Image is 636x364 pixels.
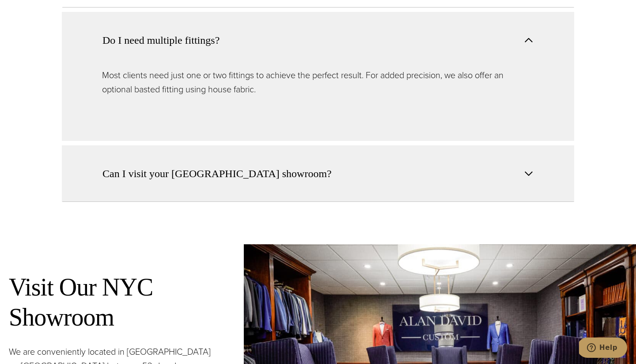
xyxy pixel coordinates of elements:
[9,273,212,332] h2: Visit Our NYC Showroom
[62,12,574,68] button: Do I need multiple fittings?
[102,68,534,96] p: Most clients need just one or two fittings to achieve the perfect result. For added precision, we...
[62,68,574,141] div: Do I need multiple fittings?
[102,166,332,182] span: Can I visit your [GEOGRAPHIC_DATA] showroom?
[102,32,220,48] span: Do I need multiple fittings?
[62,145,574,202] button: Can I visit your [GEOGRAPHIC_DATA] showroom?
[579,337,627,360] iframe: Opens a widget where you can chat to one of our agents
